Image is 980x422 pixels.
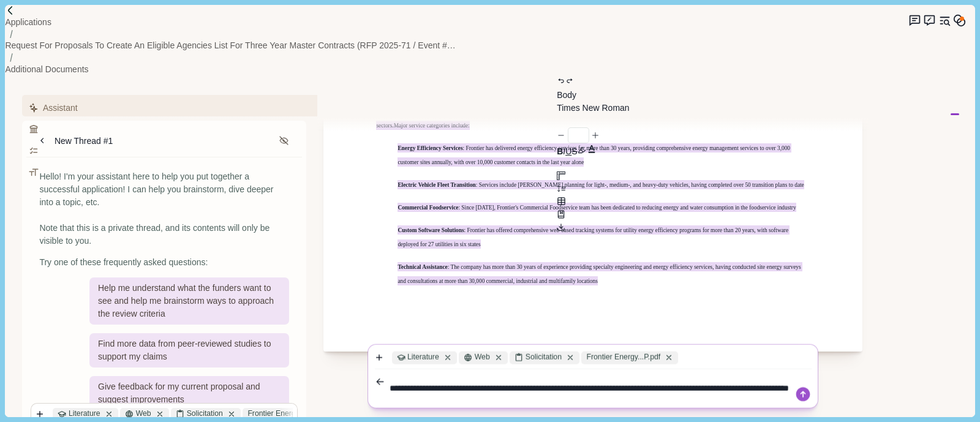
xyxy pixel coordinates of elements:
div: Try one of these frequently asked questions: [39,256,289,269]
div: Solicitation [171,408,241,421]
button: Redo [565,77,574,85]
button: Export to docx [557,223,565,232]
button: B [557,145,563,158]
div: Times New Roman [557,102,630,115]
div: Literature [392,352,457,364]
s: S [571,146,577,156]
div: Help me understand what the funders want to see and help me brainstorm ways to approach the revie... [89,277,289,325]
button: Line height [557,210,565,219]
span: Body [557,90,576,100]
button: U [565,145,571,158]
a: Applications [5,16,51,29]
button: Decrease font size [557,131,565,140]
button: Undo [557,77,565,85]
a: Additional Documents [5,63,88,76]
i: I [563,146,565,156]
div: Find more data from peer-reviewed studies to support my claims [89,333,289,367]
button: S [571,145,577,158]
span: Assistant [43,102,78,115]
div: Literature [53,408,118,421]
button: Line height [557,197,566,206]
div: Web [120,408,168,421]
img: Forward slash icon [5,29,18,40]
div: Frontier Energy...P.pdf [243,408,339,421]
span: : The company has more than 30 years of experience providing specialty engineering and energy eff... [398,262,802,285]
button: Adjust margins [557,171,565,180]
div: Frontier Energy...P.pdf [582,352,679,364]
div: Hello! I'm your assistant here to help you put together a successful application! I can help you ... [39,170,289,247]
b: B [557,146,563,156]
button: Times New Roman [557,102,630,127]
button: I [563,145,565,158]
u: U [565,146,571,156]
img: Forward slash icon [5,5,16,16]
button: Line height [557,184,565,193]
a: Request for Proposals to Create an Eligible Agencies List for Three Year Master Contracts (RFP 20... [5,39,495,52]
span: Technical Assistance [398,262,447,271]
span: , with software deployed for 27 utilities in six states [398,225,790,249]
div: Give feedback for my current proposal and suggest improvements [89,376,289,410]
img: Forward slash icon [5,52,18,63]
div: Solicitation [510,352,580,364]
button: Increase font size [591,131,600,140]
div: Web [459,352,508,364]
button: Body [557,89,581,102]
